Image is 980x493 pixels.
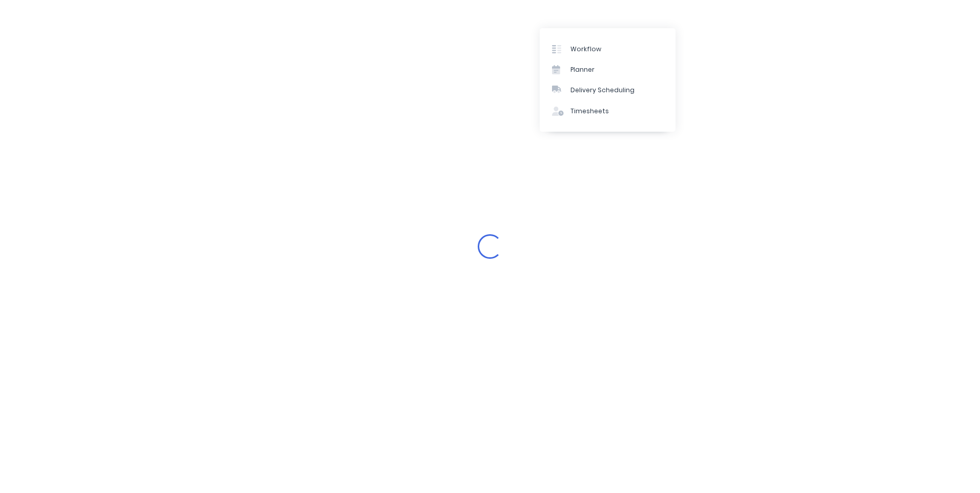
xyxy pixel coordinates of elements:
[540,80,676,100] a: Delivery Scheduling
[570,65,595,74] div: Planner
[540,59,676,80] a: Planner
[570,107,609,116] div: Timesheets
[540,38,676,59] a: Workflow
[570,86,635,95] div: Delivery Scheduling
[570,45,601,54] div: Workflow
[540,101,676,121] a: Timesheets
